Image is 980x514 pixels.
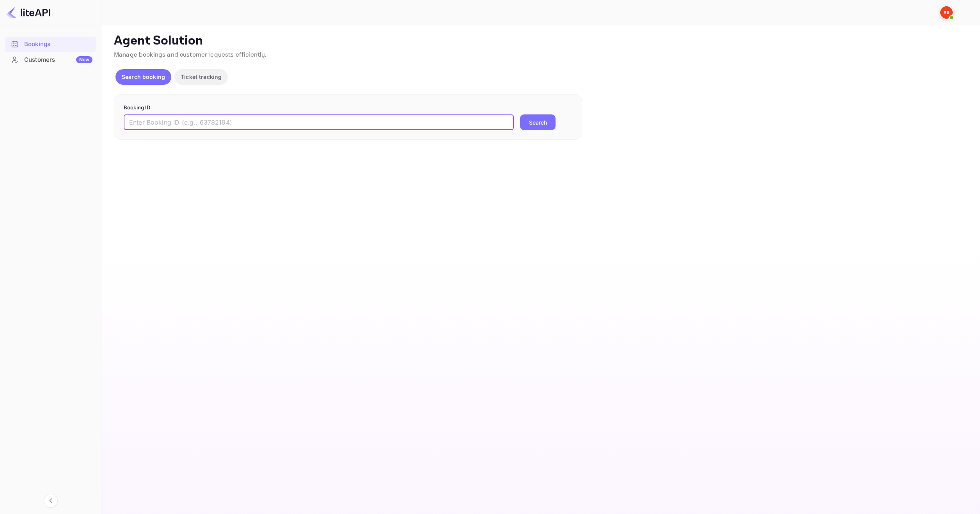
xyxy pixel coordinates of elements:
[24,40,92,49] div: Bookings
[940,6,953,19] img: Yandex Support
[181,73,222,81] p: Ticket tracking
[5,52,96,68] div: CustomersNew
[124,104,572,112] p: Booking ID
[122,73,165,81] p: Search booking
[76,56,92,63] div: New
[6,6,50,19] img: LiteAPI logo
[44,494,58,508] button: Collapse navigation
[24,55,92,64] div: Customers
[5,37,96,52] div: Bookings
[124,114,514,130] input: Enter Booking ID (e.g., 63782194)
[114,33,966,49] p: Agent Solution
[114,51,267,59] span: Manage bookings and customer requests efficiently.
[520,114,556,130] button: Search
[5,52,96,67] a: CustomersNew
[5,37,96,51] a: Bookings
